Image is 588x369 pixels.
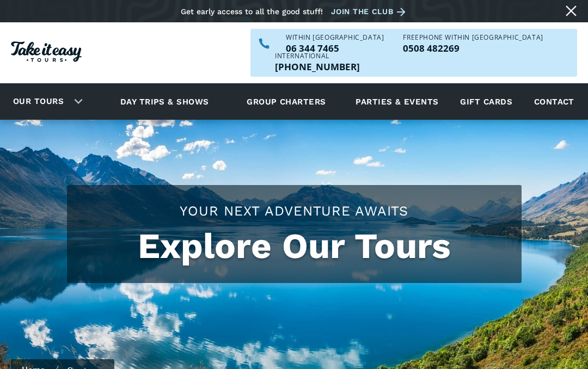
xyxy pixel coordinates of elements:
[350,87,444,116] a: Parties & events
[11,41,82,62] img: Take it easy Tours logo
[403,44,543,53] p: 0508 482269
[562,2,580,20] a: Close message
[331,5,409,19] a: Join the club
[455,87,518,116] a: Gift cards
[181,7,323,16] div: Get early access to all the good stuff!
[233,87,339,116] a: Group charters
[286,44,384,53] p: 06 344 7465
[5,89,72,114] a: Our tours
[529,87,580,116] a: Contact
[286,44,384,53] a: Call us within NZ on 063447465
[78,226,511,267] h1: Explore Our Tours
[275,62,360,71] a: Call us outside of NZ on +6463447465
[286,34,384,41] div: WITHIN [GEOGRAPHIC_DATA]
[403,34,543,41] div: Freephone WITHIN [GEOGRAPHIC_DATA]
[78,201,511,220] h2: Your Next Adventure Awaits
[275,62,360,71] p: [PHONE_NUMBER]
[403,44,543,53] a: Call us freephone within NZ on 0508482269
[11,36,82,70] a: Homepage
[107,87,223,116] a: Day trips & shows
[275,53,360,59] div: International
